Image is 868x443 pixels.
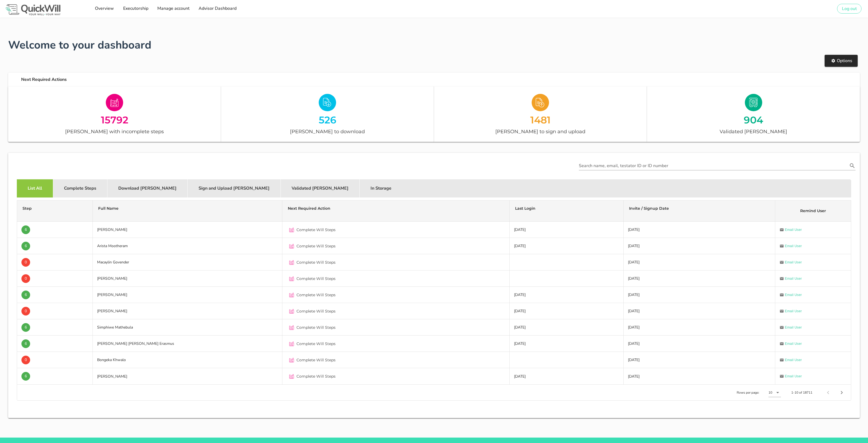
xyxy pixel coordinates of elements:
span: Options [830,58,852,64]
span: Email User [785,308,802,314]
th: Step: Not sorted. Activate to sort ascending. [17,200,93,222]
span: Email User [785,276,802,281]
div: 10Rows per page: [768,388,781,397]
td: [DATE] [510,303,623,319]
img: Logo [4,3,62,17]
span: Complete Will Steps [296,227,336,232]
a: Email User [780,325,802,330]
a: Manage account [155,3,191,14]
span: [DATE] [628,227,640,232]
td: Simphiwe Mathebula [93,319,282,336]
span: 6 [25,291,27,299]
span: Complete Will Steps [296,243,336,249]
div: [PERSON_NAME] to sign and upload [434,128,647,135]
button: Log out [837,4,861,14]
span: [DATE] [628,357,640,362]
span: Remind User [800,208,826,213]
th: Remind User [775,200,851,222]
span: Step [23,206,32,211]
td: [DATE] [510,336,623,352]
span: [DATE] [628,308,640,314]
span: 6 [25,339,27,348]
td: Arista Mootheram [93,238,282,254]
div: Complete Steps [53,179,107,197]
div: Sign and Upload [PERSON_NAME] [188,179,281,197]
span: [DATE] [628,374,640,379]
span: 6 [25,323,27,332]
span: Complete Will Steps [296,292,336,298]
span: Complete Will Steps [296,260,336,265]
span: Advisor Dashboard [198,5,237,11]
a: Advisor Dashboard [197,3,238,14]
span: Complete Will Steps [296,341,336,346]
td: [PERSON_NAME] [93,270,282,287]
span: 6 [25,372,27,381]
td: [DATE] [510,222,623,238]
span: [DATE] [628,341,640,346]
a: Email User [780,341,802,346]
span: Log out [842,6,857,12]
a: Email User [780,260,802,265]
span: Email User [785,357,802,363]
span: [DATE] [628,325,640,330]
div: 1481 [434,115,647,125]
span: Complete Will Steps [296,325,336,330]
a: Executorship [121,3,150,14]
span: Email User [785,341,802,346]
th: Full Name: Not sorted. Activate to sort ascending. [93,200,282,222]
span: 0 [25,274,27,283]
td: [DATE] [510,287,623,303]
button: Search name, email, testator ID or ID number appended action [847,162,857,169]
a: Overview [93,3,116,14]
th: Invite / Signup Date: Not sorted. Activate to sort ascending. [624,200,775,222]
div: List All [17,179,53,197]
span: Complete Will Steps [296,308,336,314]
span: Email User [785,325,802,330]
a: Email User [780,308,802,314]
div: In Storage [360,179,402,197]
span: Executorship [123,5,148,11]
span: Full Name [98,206,119,211]
div: Rows per page: [737,385,781,400]
td: [PERSON_NAME] [PERSON_NAME] Erasmus [93,336,282,352]
span: Email User [785,243,802,249]
span: Next Required Action [288,206,330,211]
span: [DATE] [628,292,640,297]
span: 0 [25,356,27,364]
a: Email User [780,374,802,379]
div: 1-10 of 18711 [791,390,812,395]
div: 526 [221,115,434,125]
a: Email User [780,292,802,298]
th: Last Login: Not sorted. Activate to sort ascending. [510,200,623,222]
span: [DATE] [628,243,640,248]
div: Validated [PERSON_NAME] [647,128,860,135]
span: Email User [785,374,802,379]
span: Email User [785,227,802,232]
a: Email User [780,227,802,232]
span: Manage account [157,5,190,11]
div: 904 [647,115,860,125]
td: [PERSON_NAME] [93,368,282,384]
td: [DATE] [510,319,623,336]
a: Email User [780,276,802,281]
td: Macaylin Govender [93,254,282,270]
div: [PERSON_NAME] to download [221,128,434,135]
td: [PERSON_NAME] [93,222,282,238]
div: Download [PERSON_NAME] [107,179,188,197]
span: Email User [785,260,802,265]
span: 0 [25,258,27,267]
span: Email User [785,292,802,298]
span: Invite / Signup Date [629,206,669,211]
span: Complete Will Steps [296,374,336,379]
h1: Welcome to your dashboard [8,37,860,53]
a: Email User [780,357,802,363]
div: 10 [768,390,772,395]
div: 15792 [8,115,221,125]
span: Complete Will Steps [296,276,336,281]
span: Overview [95,5,114,11]
span: 6 [25,242,27,250]
span: [DATE] [628,260,640,265]
div: [PERSON_NAME] with incomplete steps [8,128,221,135]
td: [PERSON_NAME] [93,303,282,319]
div: Validated [PERSON_NAME] [281,179,360,197]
